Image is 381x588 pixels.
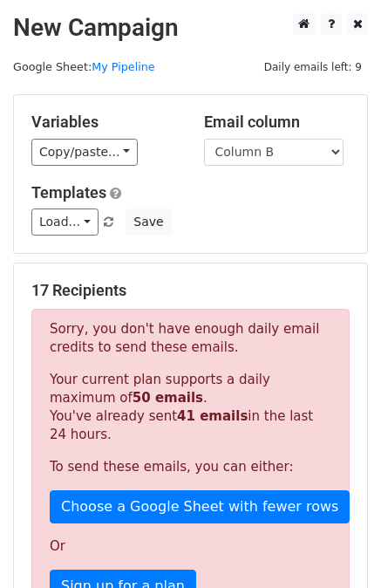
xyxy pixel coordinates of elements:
strong: 50 emails [133,390,203,406]
a: Templates [31,183,106,202]
p: To send these emails, you can either: [50,458,331,476]
a: Load... [31,209,99,236]
div: Widget de chat [294,504,381,588]
strong: 41 emails [177,408,248,424]
button: Save [126,209,171,236]
a: Daily emails left: 9 [258,60,368,73]
p: Or [50,537,331,556]
a: Choose a Google Sheet with fewer rows [50,490,350,523]
span: Daily emails left: 9 [258,58,368,77]
h5: 17 Recipients [31,281,350,300]
h5: Email column [204,113,350,132]
h5: Variables [31,113,178,132]
a: My Pipeline [92,60,155,73]
iframe: Chat Widget [294,504,381,588]
p: Your current plan supports a daily maximum of . You've already sent in the last 24 hours. [50,371,331,444]
a: Copy/paste... [31,139,138,166]
p: Sorry, you don't have enough daily email credits to send these emails. [50,320,331,357]
small: Google Sheet: [13,60,155,73]
h2: New Campaign [13,13,368,43]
